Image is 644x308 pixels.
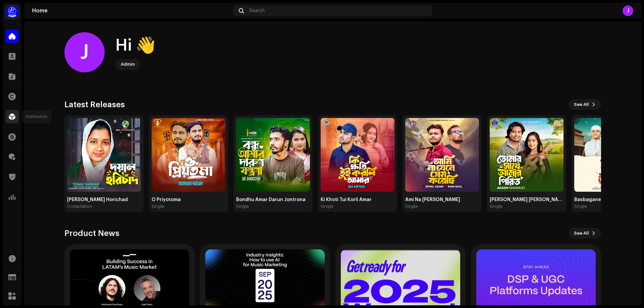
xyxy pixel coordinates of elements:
[236,197,310,202] div: Bondhu Amar Darun Jontrona
[32,8,231,13] div: Home
[67,197,141,202] div: [PERSON_NAME] Horichad
[569,99,601,110] button: See All
[321,204,333,209] div: Single
[249,8,265,13] span: Search
[574,98,589,111] span: See All
[490,118,563,192] img: 9a2c2326-f58f-4251-a9cc-c1489b972948
[64,32,105,72] div: J
[236,118,310,192] img: 6740a5b2-190e-497f-a02b-7be43275a8c2
[236,204,249,209] div: Single
[623,5,633,16] div: J
[321,118,394,192] img: f93061d3-556d-466f-a547-92257803c94b
[152,204,164,209] div: Single
[67,204,92,209] div: Compilation
[490,197,563,202] div: [PERSON_NAME] [PERSON_NAME] Pirit
[405,204,418,209] div: Single
[115,35,156,56] div: Hi 👋
[405,197,479,202] div: Ami Na [PERSON_NAME]
[405,118,479,192] img: 773db7e5-14f4-4c98-82e2-f18f35b75c89
[321,197,394,202] div: Ki Khoti Tui Korli Amar
[152,197,225,202] div: O Priyotoma
[5,5,19,19] img: a1dd4b00-069a-4dd5-89ed-38fbdf7e908f
[64,99,125,110] h3: Latest Releases
[569,228,601,239] button: See All
[574,227,589,240] span: See All
[490,204,502,209] div: Single
[67,118,141,192] img: 2bb0aa13-1442-44b6-ac0e-89ee91862c01
[121,60,135,68] div: Admin
[64,228,119,239] h3: Product News
[574,204,587,209] div: Single
[152,118,225,192] img: 37840005-ddbb-4de8-9714-8cbc8170de55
